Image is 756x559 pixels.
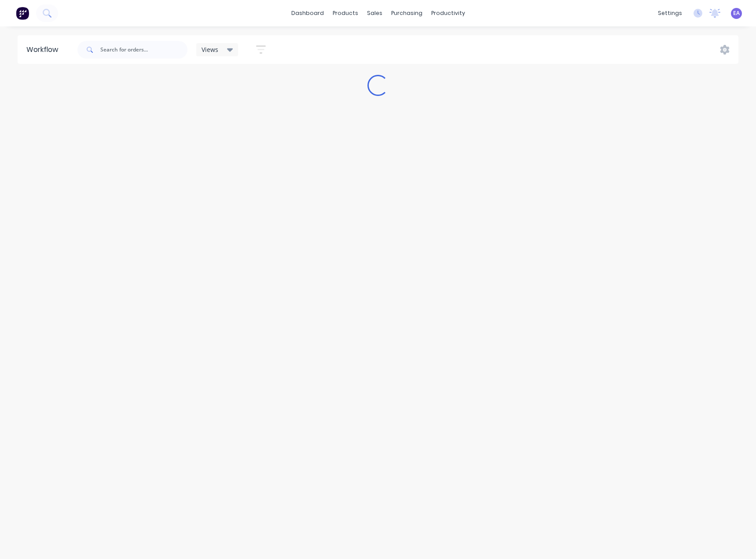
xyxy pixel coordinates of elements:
div: settings [653,7,686,20]
div: Workflow [26,44,62,55]
input: Search for orders... [100,41,187,59]
span: EA [733,9,740,17]
span: Views [202,45,218,54]
div: purchasing [387,7,427,20]
a: dashboard [287,7,328,20]
div: productivity [427,7,470,20]
img: Factory [16,7,29,20]
div: sales [363,7,387,20]
div: products [328,7,363,20]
